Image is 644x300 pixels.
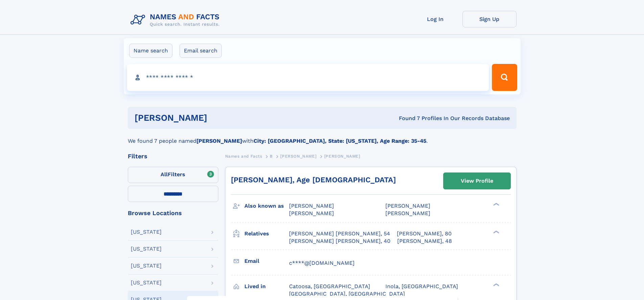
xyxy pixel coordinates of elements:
[161,171,168,178] span: All
[385,203,430,209] span: [PERSON_NAME]
[289,210,334,216] span: [PERSON_NAME]
[289,230,390,237] a: [PERSON_NAME] [PERSON_NAME], 54
[131,246,162,252] div: [US_STATE]
[280,152,316,160] a: [PERSON_NAME]
[444,173,510,189] a: View Profile
[280,154,316,159] span: [PERSON_NAME]
[244,255,289,267] h3: Email
[289,283,370,290] span: Catoosa, [GEOGRAPHIC_DATA]
[303,115,510,122] div: Found 7 Profiles In Our Records Database
[180,44,222,58] label: Email search
[385,210,430,216] span: [PERSON_NAME]
[129,44,172,58] label: Name search
[397,237,452,245] a: [PERSON_NAME], 48
[128,129,517,145] div: We found 7 people named with .
[492,282,500,287] div: ❯
[231,176,396,184] a: [PERSON_NAME], Age [DEMOGRAPHIC_DATA]
[128,153,218,159] div: Filters
[289,237,390,245] a: [PERSON_NAME] [PERSON_NAME], 40
[492,230,500,234] div: ❯
[128,167,218,183] label: Filters
[461,173,493,189] div: View Profile
[131,229,162,235] div: [US_STATE]
[270,154,273,159] span: B
[244,228,289,239] h3: Relatives
[289,203,334,209] span: [PERSON_NAME]
[244,281,289,292] h3: Lived in
[225,152,262,160] a: Names and Facts
[127,64,489,91] input: search input
[324,154,360,159] span: [PERSON_NAME]
[462,11,517,27] a: Sign Up
[408,11,462,27] a: Log In
[397,230,452,237] a: [PERSON_NAME], 80
[254,138,426,144] b: City: [GEOGRAPHIC_DATA], State: [US_STATE], Age Range: 35-45
[492,202,500,207] div: ❯
[270,152,273,160] a: B
[128,11,225,29] img: Logo Names and Facts
[289,291,405,297] span: [GEOGRAPHIC_DATA], [GEOGRAPHIC_DATA]
[128,210,218,216] div: Browse Locations
[492,64,517,91] button: Search Button
[135,114,303,122] h1: [PERSON_NAME]
[131,263,162,269] div: [US_STATE]
[244,200,289,212] h3: Also known as
[131,280,162,285] div: [US_STATE]
[385,283,458,290] span: Inola, [GEOGRAPHIC_DATA]
[196,138,242,144] b: [PERSON_NAME]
